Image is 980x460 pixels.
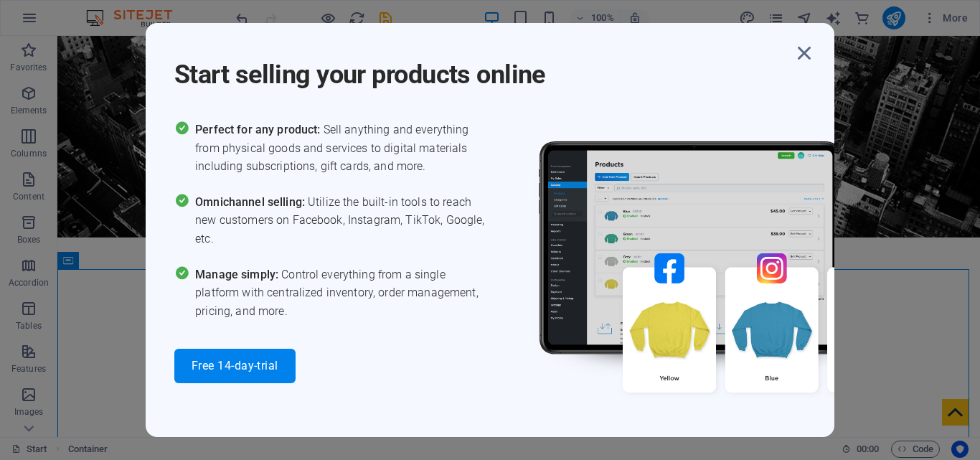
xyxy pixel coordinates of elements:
h1: Start selling your products online [174,40,791,92]
img: promo_image.png [515,121,946,434]
span: Sell anything and everything from physical goods and services to digital materials including subs... [195,121,490,176]
span: Omnichannel selling: [195,195,308,209]
span: Free 14-day-trial [192,360,278,372]
span: Utilize the built-in tools to reach new customers on Facebook, Instagram, TikTok, Google, etc. [195,193,490,248]
span: Control everything from a single platform with centralized inventory, order management, pricing, ... [195,266,490,321]
button: Free 14-day-trial [174,349,296,383]
span: Manage simply: [195,268,281,281]
span: Perfect for any product: [195,123,323,136]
